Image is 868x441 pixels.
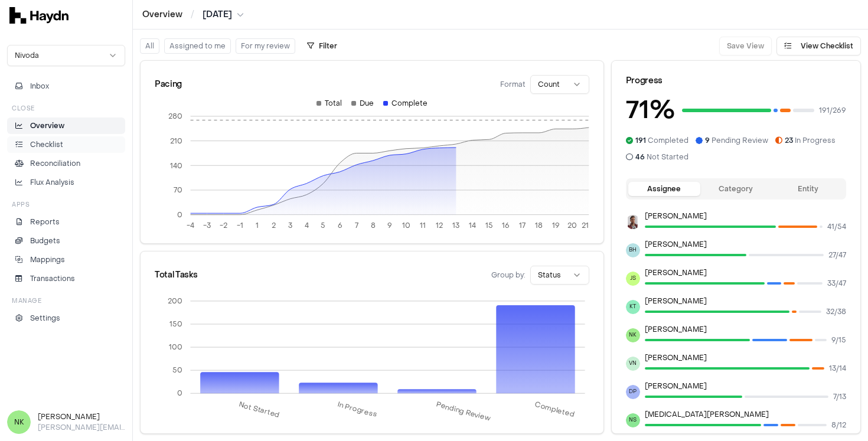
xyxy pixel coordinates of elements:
tspan: 280 [168,112,182,121]
tspan: 100 [169,342,182,352]
span: 46 [635,152,645,162]
p: [PERSON_NAME] [645,381,846,391]
a: Flux Analysis [7,174,125,191]
span: Format [500,80,526,89]
span: 9 / 15 [831,335,846,345]
nav: breadcrumb [142,9,244,21]
span: Completed [635,136,688,145]
a: Transactions [7,270,125,287]
tspan: 3 [288,221,292,230]
span: 27 / 47 [828,250,846,260]
tspan: 200 [168,296,182,306]
div: Total Tasks [155,269,197,281]
span: Inbox [30,81,49,92]
p: [PERSON_NAME] [645,240,846,249]
p: Mappings [30,254,65,265]
p: [PERSON_NAME][EMAIL_ADDRESS][DOMAIN_NAME] [38,422,125,433]
tspan: -2 [220,221,227,230]
tspan: -1 [237,221,243,230]
tspan: 12 [436,221,443,230]
span: [DATE] [203,9,232,21]
tspan: 18 [535,221,543,230]
p: [MEDICAL_DATA][PERSON_NAME] [645,410,846,419]
tspan: 150 [169,319,182,329]
span: 9 [705,136,710,145]
h3: 71 % [626,92,675,129]
span: NK [7,410,31,434]
a: Budgets [7,233,125,249]
button: All [140,38,159,54]
div: Complete [383,99,428,108]
button: Filter [300,37,344,55]
a: Mappings [7,251,125,268]
tspan: 6 [338,221,342,230]
button: Assigned to me [164,38,231,54]
tspan: 50 [172,365,182,375]
span: BH [626,243,640,257]
p: Reconciliation [30,158,80,169]
div: Total [316,99,342,108]
span: KT [626,300,640,314]
tspan: 5 [321,221,325,230]
tspan: In Progress [337,400,378,419]
tspan: 16 [502,221,510,230]
p: Budgets [30,236,60,246]
p: Reports [30,217,60,227]
img: svg+xml,%3c [9,7,68,24]
p: [PERSON_NAME] [645,296,846,306]
tspan: 10 [402,221,410,230]
a: Overview [142,9,182,21]
div: Due [351,99,374,108]
div: Pacing [155,79,182,90]
img: JP Smit [626,215,640,229]
tspan: -4 [187,221,194,230]
button: Category [700,182,772,196]
p: [PERSON_NAME] [645,211,846,221]
a: Settings [7,310,125,326]
tspan: 14 [469,221,476,230]
p: Transactions [30,273,75,284]
span: NK [626,328,640,342]
tspan: 20 [567,221,577,230]
span: In Progress [785,136,836,145]
span: 33 / 47 [827,279,846,288]
span: 41 / 54 [827,222,846,231]
span: 8 / 12 [831,420,846,430]
tspan: 21 [582,221,589,230]
tspan: 17 [519,221,526,230]
h3: Close [12,104,35,113]
a: Overview [7,117,125,134]
tspan: 70 [174,185,182,195]
span: Not Started [635,152,688,162]
p: Checklist [30,139,63,150]
a: Reports [7,214,125,230]
tspan: -3 [203,221,211,230]
p: [PERSON_NAME] [645,353,846,362]
button: View Checklist [776,37,861,55]
span: 23 [785,136,793,145]
p: [PERSON_NAME] [645,268,846,277]
h3: Apps [12,200,30,209]
tspan: Not Started [238,400,281,420]
span: DP [626,385,640,399]
span: JS [626,272,640,286]
p: Settings [30,313,60,324]
tspan: 11 [420,221,426,230]
tspan: 15 [485,221,493,230]
span: Group by: [491,270,526,280]
span: / [188,8,197,20]
h3: [PERSON_NAME] [38,411,125,422]
tspan: 140 [170,161,182,171]
tspan: 2 [272,221,276,230]
span: NS [626,413,640,427]
button: Inbox [7,78,125,94]
span: Pending Review [705,136,768,145]
tspan: 7 [355,221,358,230]
span: 7 / 13 [833,392,846,401]
span: 13 / 14 [829,364,846,373]
div: Progress [626,75,846,87]
tspan: 19 [552,221,559,230]
a: Reconciliation [7,155,125,172]
button: [DATE] [203,9,244,21]
tspan: 8 [371,221,376,230]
